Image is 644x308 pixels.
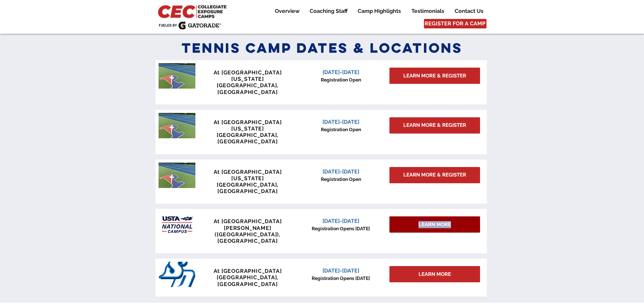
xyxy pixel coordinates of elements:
a: LEARN MORE & REGISTER [389,68,480,84]
a: REGISTER FOR A CAMP [424,19,486,28]
span: At [GEOGRAPHIC_DATA][US_STATE] [214,169,282,182]
a: LEARN MORE & REGISTER [389,117,480,134]
a: Overview [270,7,304,15]
p: Overview [271,7,303,15]
span: Registration Opens [DATE] [312,276,370,281]
p: Contact Us [451,7,487,15]
a: Testimonials [406,7,449,15]
span: [GEOGRAPHIC_DATA], [GEOGRAPHIC_DATA] [217,182,279,194]
div: LEARN MORE [389,216,480,233]
span: [DATE]-[DATE] [323,119,359,125]
span: [GEOGRAPHIC_DATA], [GEOGRAPHIC_DATA] [217,82,279,95]
span: Registration Open [321,176,361,182]
a: Contact Us [450,7,488,15]
span: [DATE]-[DATE] [323,218,359,224]
div: LEARN MORE [389,266,480,282]
span: [DATE]-[DATE] [323,267,359,274]
img: Fueled by Gatorade.png [159,21,221,29]
img: penn tennis courts with logo.jpeg [159,63,195,89]
span: [DATE]-[DATE] [323,69,359,75]
span: LEARN MORE [419,221,451,228]
a: Coaching Staff [305,7,352,15]
span: [GEOGRAPHIC_DATA], [GEOGRAPHIC_DATA] [217,132,279,145]
img: CEC Logo Primary_edited.jpg [157,3,230,19]
span: LEARN MORE & REGISTER [403,171,466,179]
span: LEARN MORE [419,271,451,278]
a: Camp Highlights [353,7,406,15]
span: At [GEOGRAPHIC_DATA] [214,268,282,274]
span: [DATE]-[DATE] [323,168,359,175]
span: [PERSON_NAME] ([GEOGRAPHIC_DATA]), [GEOGRAPHIC_DATA] [215,225,281,244]
span: At [GEOGRAPHIC_DATA][US_STATE] [214,69,282,82]
span: Registration Open [321,127,361,132]
img: penn tennis courts with logo.jpeg [159,163,195,188]
span: [GEOGRAPHIC_DATA], [GEOGRAPHIC_DATA] [217,274,279,287]
span: LEARN MORE & REGISTER [403,72,466,79]
img: San_Diego_Toreros_logo.png [159,262,195,287]
span: At [GEOGRAPHIC_DATA][US_STATE] [214,119,282,132]
span: At [GEOGRAPHIC_DATA] [214,218,282,224]
span: Tennis Camp Dates & Locations [182,39,463,56]
p: Coaching Staff [306,7,351,15]
span: REGISTER FOR A CAMP [425,20,485,27]
img: USTA Campus image_edited.jpg [159,212,195,237]
p: Camp Highlights [354,7,404,15]
span: LEARN MORE & REGISTER [403,122,466,129]
p: Testimonials [408,7,448,15]
nav: Site [265,7,488,15]
span: Registration Open [321,77,361,82]
span: Registration Opens [DATE] [312,226,370,231]
a: LEARN MORE & REGISTER [389,167,480,183]
img: penn tennis courts with logo.jpeg [159,113,195,138]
